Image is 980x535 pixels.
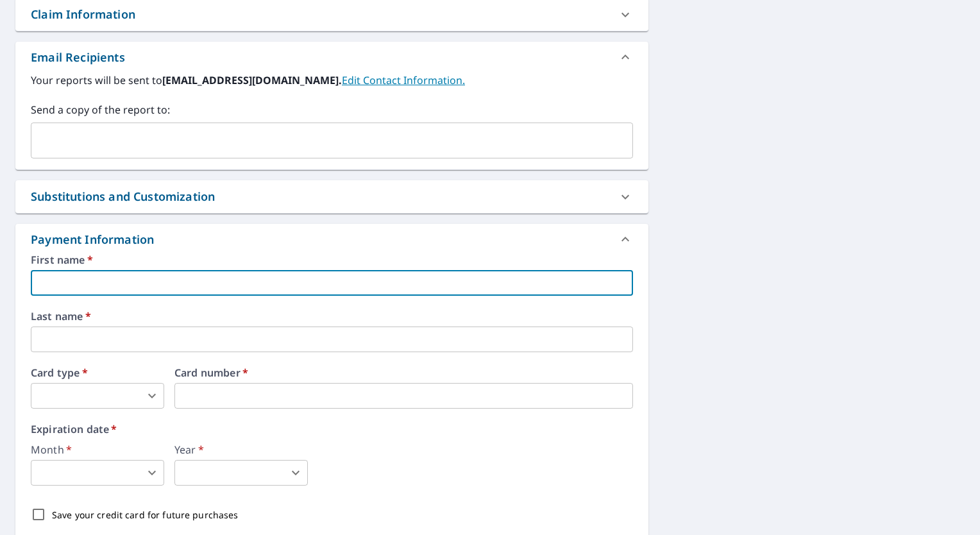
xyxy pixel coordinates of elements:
div: ​ [31,460,164,486]
p: Save your credit card for future purchases [52,508,239,522]
label: First name [31,255,633,265]
label: Send a copy of the report to: [31,102,633,117]
label: Month [31,445,164,455]
div: Email Recipients [15,42,648,72]
label: Card type [31,368,164,378]
div: ​ [31,383,164,409]
div: ​ [174,460,308,486]
label: Year [174,445,308,455]
a: EditContactInfo [342,73,465,87]
div: Claim Information [31,6,135,23]
b: [EMAIL_ADDRESS][DOMAIN_NAME]. [162,73,342,87]
div: Substitutions and Customization [31,188,215,205]
label: Card number [174,368,633,378]
label: Expiration date [31,424,633,434]
label: Your reports will be sent to [31,72,633,88]
div: Substitutions and Customization [15,180,648,213]
label: Last name [31,311,633,321]
div: Payment Information [15,224,648,255]
div: Payment Information [31,231,159,248]
div: Email Recipients [31,49,125,66]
